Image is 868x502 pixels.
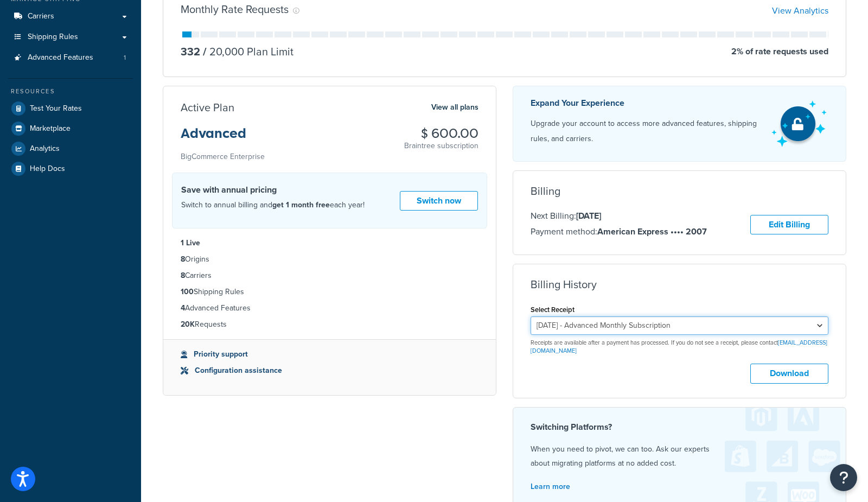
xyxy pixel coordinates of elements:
a: Help Docs [8,159,133,179]
span: Marketplace [30,124,71,134]
p: 2 % of rate requests used [731,44,828,59]
p: Braintree subscription [404,141,478,151]
p: 332 [181,44,200,59]
span: Advanced Features [28,53,93,62]
p: Upgrade your account to access more advanced features, shipping rules, and carriers. [531,116,762,147]
li: Carriers [181,270,478,282]
strong: 4 [181,302,185,314]
li: Shipping Rules [181,286,478,298]
span: Help Docs [30,164,65,174]
button: Download [750,364,828,384]
strong: [DATE] [576,209,601,222]
p: Expand Your Experience [531,96,762,111]
p: Receipts are available after a payment has processed. If you do not see a receipt, please contact [531,339,828,355]
span: / [203,43,207,60]
strong: 20K [181,319,195,330]
h3: Billing History [531,278,597,290]
strong: 1 Live [181,237,200,249]
a: Marketplace [8,119,133,138]
p: Payment method: [531,225,707,239]
h3: Monthly Rate Requests [181,3,289,15]
label: Select Receipt [531,306,575,314]
a: View all plans [431,100,478,115]
span: Carriers [28,12,54,21]
p: Switch to annual billing and each year! [181,198,365,212]
a: Expand Your Experience Upgrade your account to access more advanced features, shipping rules, and... [513,86,846,162]
li: Origins [181,253,478,265]
li: Advanced Features [8,48,133,68]
span: Shipping Rules [28,33,78,42]
a: Switch now [400,191,478,211]
a: Shipping Rules [8,27,133,47]
a: Edit Billing [750,215,828,235]
h3: Advanced [181,126,265,149]
strong: 8 [181,270,185,281]
p: When you need to pivot, we can too. Ask our experts about migrating platforms at no added cost. [531,442,828,471]
a: Carriers [8,7,133,27]
h4: Save with annual pricing [181,183,365,196]
li: Configuration assistance [181,365,478,377]
li: Requests [181,319,478,331]
span: Analytics [30,144,60,154]
strong: 8 [181,253,185,265]
li: Advanced Features [181,302,478,314]
a: Learn more [531,481,570,492]
span: 1 [124,53,126,62]
strong: 100 [181,286,194,297]
a: [EMAIL_ADDRESS][DOMAIN_NAME] [531,338,827,355]
a: Test Your Rates [8,99,133,118]
a: View Analytics [772,4,828,17]
h3: Active Plan [181,101,234,113]
strong: American Express •••• 2007 [597,225,707,238]
h3: Billing [531,185,560,197]
div: Resources [8,87,133,96]
strong: get 1 month free [272,199,330,211]
span: Test Your Rates [30,104,82,113]
a: Advanced Features 1 [8,48,133,68]
h4: Switching Platforms? [531,421,828,434]
li: Priority support [181,348,478,360]
button: Open Resource Center [830,464,857,491]
p: 20,000 Plan Limit [200,44,293,59]
h3: $ 600.00 [404,126,478,141]
p: Next Billing: [531,209,707,223]
a: Analytics [8,139,133,158]
small: BigCommerce Enterprise [181,151,265,162]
